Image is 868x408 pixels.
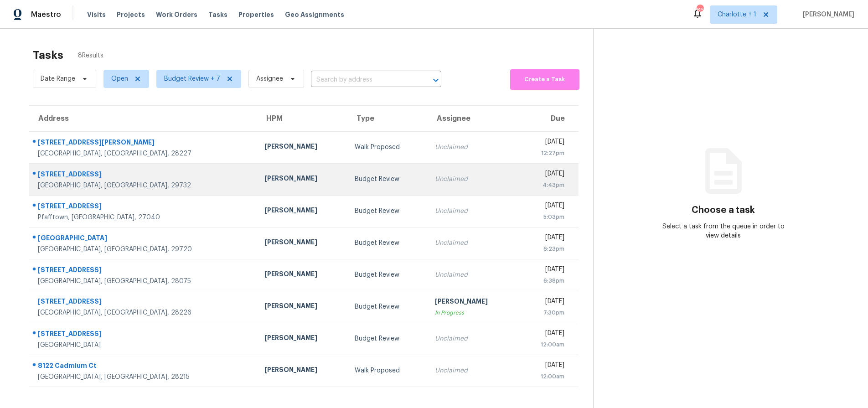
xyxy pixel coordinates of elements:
div: 86 [697,5,703,15]
div: 4:43pm [525,181,564,190]
div: Unclaimed [435,175,511,184]
div: [PERSON_NAME] [264,269,340,281]
div: Walk Proposed [355,143,420,152]
div: Unclaimed [435,366,511,375]
div: Budget Review [355,175,420,184]
span: Budget Review + 7 [164,74,220,83]
div: Unclaimed [435,207,511,216]
div: [DATE] [525,265,564,276]
div: [STREET_ADDRESS] [38,201,250,213]
span: Properties [238,10,274,19]
span: Work Orders [156,10,197,19]
h3: Choose a task [692,206,755,215]
div: [DATE] [525,361,564,372]
div: Budget Review [355,238,420,248]
div: [PERSON_NAME] [264,333,340,345]
div: [GEOGRAPHIC_DATA], [GEOGRAPHIC_DATA], 28215 [38,372,250,382]
div: Walk Proposed [355,366,420,375]
div: [GEOGRAPHIC_DATA] [38,233,250,245]
div: [PERSON_NAME] [264,365,340,377]
input: Search by address [311,73,416,87]
div: [GEOGRAPHIC_DATA], [GEOGRAPHIC_DATA], 28075 [38,277,250,286]
span: Create a Task [515,74,575,85]
div: 7:30pm [525,308,564,317]
div: [STREET_ADDRESS][PERSON_NAME] [38,138,250,149]
div: 8122 Cadmium Ct [38,361,250,372]
span: Projects [117,10,145,19]
div: [STREET_ADDRESS] [38,297,250,308]
div: [PERSON_NAME] [264,174,340,185]
span: [PERSON_NAME] [799,10,854,19]
div: [PERSON_NAME] [264,206,340,217]
div: [DATE] [525,233,564,244]
div: [DATE] [525,169,564,181]
div: Unclaimed [435,270,511,279]
div: Unclaimed [435,334,511,343]
div: Pfafftown, [GEOGRAPHIC_DATA], 27040 [38,213,250,222]
th: Assignee [428,106,518,131]
div: [DATE] [525,329,564,340]
div: Budget Review [355,302,420,311]
th: HPM [257,106,347,131]
div: Unclaimed [435,238,511,248]
span: Tasks [208,11,227,18]
h2: Tasks [33,51,63,60]
span: Visits [87,10,106,19]
div: Budget Review [355,334,420,343]
span: Geo Assignments [285,10,344,19]
div: [DATE] [525,297,564,308]
div: [GEOGRAPHIC_DATA], [GEOGRAPHIC_DATA], 28226 [38,308,250,317]
div: [GEOGRAPHIC_DATA], [GEOGRAPHIC_DATA], 29732 [38,181,250,190]
div: [GEOGRAPHIC_DATA], [GEOGRAPHIC_DATA], 29720 [38,245,250,254]
span: 8 Results [78,51,103,60]
div: 5:03pm [525,212,564,222]
span: Maestro [31,10,61,19]
span: Date Range [41,74,75,83]
div: 6:23pm [525,244,564,253]
div: [PERSON_NAME] [264,301,340,313]
div: [PERSON_NAME] [264,238,340,249]
button: Open [429,74,442,87]
button: Create a Task [510,69,579,90]
div: 12:00am [525,340,564,349]
span: Open [111,74,128,83]
div: [STREET_ADDRESS] [38,265,250,277]
div: [STREET_ADDRESS] [38,170,250,181]
th: Due [518,106,579,131]
div: Budget Review [355,270,420,279]
th: Address [29,106,257,131]
div: 12:00am [525,372,564,381]
div: Budget Review [355,207,420,216]
div: [DATE] [525,201,564,212]
div: In Progress [435,308,511,317]
span: Charlotte + 1 [718,10,756,19]
div: Unclaimed [435,143,511,152]
div: 6:38pm [525,276,564,285]
div: [GEOGRAPHIC_DATA] [38,341,250,350]
th: Type [347,106,428,131]
div: [GEOGRAPHIC_DATA], [GEOGRAPHIC_DATA], 28227 [38,149,250,158]
div: [STREET_ADDRESS] [38,329,250,341]
div: [PERSON_NAME] [264,142,340,153]
div: [DATE] [525,137,564,149]
div: Select a task from the queue in order to view details [658,222,788,240]
div: [PERSON_NAME] [435,297,511,308]
div: 12:27pm [525,149,564,158]
span: Assignee [256,74,283,83]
